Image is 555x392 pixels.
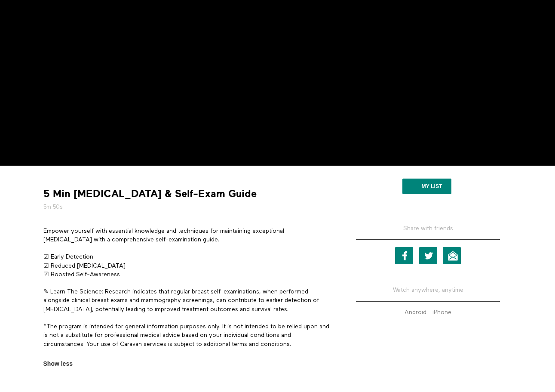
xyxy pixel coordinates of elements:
p: ✎ Learn The Science: Research indicates that regular breast self-examinations, when performed alo... [43,287,331,314]
button: My list [402,179,451,194]
a: Android [402,309,429,315]
strong: iPhone [432,309,451,315]
strong: Android [405,309,426,315]
p: Empower yourself with essential knowledge and techniques for maintaining exceptional [MEDICAL_DAT... [43,227,331,244]
a: Facebook [395,247,413,264]
strong: 5 Min [MEDICAL_DATA] & Self-Exam Guide [43,187,257,201]
span: Show less [43,359,73,368]
h5: 5m 50s [43,203,331,211]
a: Twitter [419,247,437,264]
p: ☑ Early Detection ☑ Reduced [MEDICAL_DATA] ☑ Boosted Self-Awareness [43,253,331,279]
p: *The program is intended for general information purposes only. It is not intended to be relied u... [43,322,331,349]
a: Email [443,247,461,264]
a: iPhone [430,309,454,315]
h5: Watch anywhere, anytime [356,279,500,301]
h5: Share with friends [356,224,500,240]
